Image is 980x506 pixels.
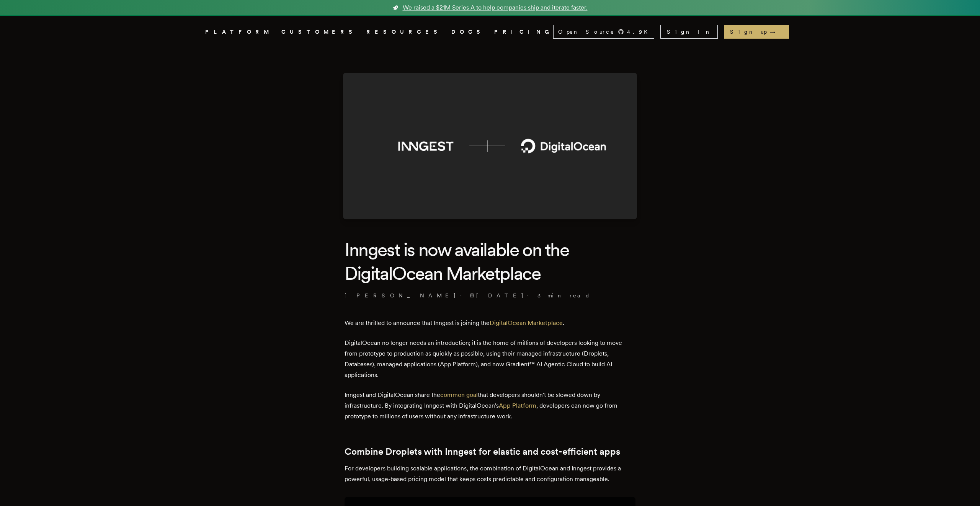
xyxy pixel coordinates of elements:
span: 3 min read [537,292,590,299]
a: DigitalOcean Marketplace [490,319,563,326]
h2: Combine Droplets with Inngest for elastic and cost-efficient apps [345,446,635,457]
a: App Platform [499,402,536,409]
button: RESOURCES [366,27,442,37]
p: We are thrilled to announce that Inngest is joining the . [345,318,635,328]
h1: Inngest is now available on the DigitalOcean Marketplace [345,238,635,286]
a: CUSTOMERS [281,27,357,37]
a: Sign In [660,25,718,39]
a: PRICING [494,27,553,37]
span: We raised a $21M Series A to help companies ship and iterate faster. [403,3,588,12]
a: DOCS [451,27,485,37]
span: 4.9 K [627,28,652,36]
nav: Global [184,16,796,48]
p: For developers building scalable applications, the combination of DigitalOcean and Inngest provid... [345,463,635,485]
img: Featured image for Inngest is now available on the DigitalOcean Marketplace blog post [343,73,637,219]
a: Sign up [724,25,789,39]
p: Inngest and DigitalOcean share the that developers shouldn't be slowed down by infrastructure. By... [345,390,635,422]
span: → [770,28,783,36]
a: common goal [440,391,478,398]
p: · · [345,292,635,299]
a: [PERSON_NAME] [345,292,456,299]
span: [DATE] [470,292,524,299]
span: Open Source [558,28,615,36]
button: PLATFORM [205,27,272,37]
p: DigitalOcean no longer needs an introduction; it is the home of millions of developers looking to... [345,338,635,380]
